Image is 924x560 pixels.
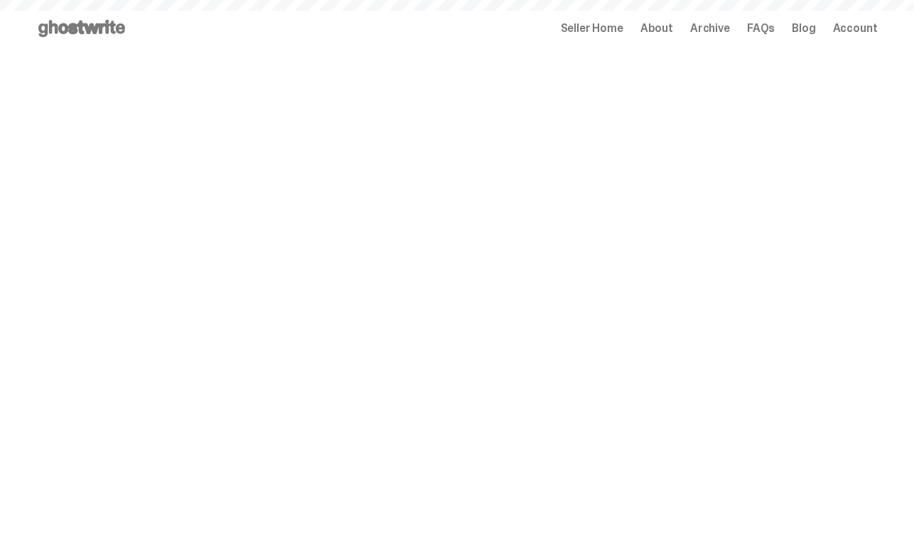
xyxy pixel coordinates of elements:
a: Blog [792,23,815,34]
a: About [640,23,673,34]
a: FAQs [747,23,775,34]
a: Seller Home [561,23,623,34]
a: Account [833,23,878,34]
a: Archive [690,23,730,34]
